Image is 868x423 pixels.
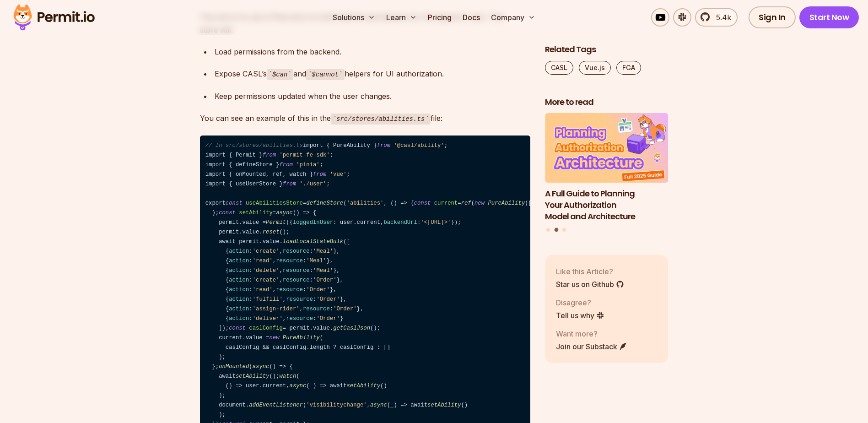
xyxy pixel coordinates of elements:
a: Star us on Github [556,279,624,290]
span: new [269,335,279,341]
span: PureAbility [283,335,320,341]
h3: A Full Guide to Planning Your Authorization Model and Architecture [545,188,669,222]
code: $cannot [306,69,345,80]
h2: Related Tags [545,44,669,55]
span: const [226,200,243,206]
p: Disagree? [556,297,604,308]
span: 'visibilitychange' [306,402,367,408]
span: 'Order' [313,277,336,283]
span: 5.4k [711,12,731,23]
span: new [474,200,485,206]
span: 'read' [253,287,273,293]
span: useAbilitiesStore [246,200,303,206]
p: Like this Article? [556,266,624,277]
span: resource [276,287,303,293]
a: Pricing [424,8,455,27]
span: from [279,162,292,168]
span: 'Order' [306,287,329,293]
a: Vue.js [579,61,611,75]
img: Permit logo [9,2,99,33]
img: A Full Guide to Planning Your Authorization Model and Architecture [545,114,669,183]
p: Want more? [556,328,627,339]
span: getCaslJson [333,325,370,331]
span: setAbility [347,383,381,389]
span: 'delete' [253,267,280,274]
span: '@casl/ability' [394,142,444,149]
span: resource [283,267,310,274]
span: from [283,181,296,187]
a: FGA [616,61,641,75]
a: Tell us why [556,310,604,321]
span: 'fulfill' [253,296,283,303]
span: action [229,296,249,303]
span: action [229,287,249,293]
button: Learn [383,8,421,27]
span: action [229,315,249,322]
span: 'abilities' [347,200,384,206]
span: action [229,258,249,264]
span: action [229,306,249,312]
span: 'Order' [333,306,356,312]
span: 'create' [253,277,280,283]
span: 'Meal' [313,267,333,274]
li: 2 of 3 [545,114,669,222]
span: action [229,248,249,255]
div: Expose CASL’s and helpers for UI authorization. [215,67,530,81]
span: from [313,171,326,178]
span: action [229,277,249,283]
span: setAbility [239,210,273,216]
code: src/stores/abilities.ts [331,114,431,125]
span: 'Meal' [306,258,326,264]
span: from [377,142,390,149]
span: 'create' [253,248,280,255]
span: setAbility [427,402,461,408]
span: 'assign-rider' [253,306,300,312]
div: Posts [545,114,669,233]
span: setAbility [236,373,270,380]
span: 'permit-fe-sdk' [280,152,330,158]
span: current [434,200,458,206]
div: Load permissions from the backend. [215,45,530,58]
span: async [370,402,387,408]
span: resource [276,258,303,264]
button: Go to slide 3 [562,228,566,232]
span: resource [286,296,313,303]
span: 'pinia' [296,162,319,168]
span: 'read' [253,258,273,264]
span: '<[URL]>' [421,219,451,226]
span: ref [461,200,471,206]
div: Keep permissions updated when the user changes. [215,90,530,103]
a: Join our Substack [556,341,627,352]
span: 'Order' [316,296,340,303]
span: resource [283,277,310,283]
span: caslConfig [249,325,283,331]
span: async [276,210,293,216]
span: PureAbility [488,200,525,206]
button: Go to slide 1 [546,228,550,232]
span: resource [283,248,310,255]
a: Docs [459,8,484,27]
span: 'Order' [316,315,340,322]
span: async [253,363,270,370]
span: const [414,200,431,206]
span: backendUrl [383,219,417,226]
span: onMounted [219,363,249,370]
span: './user' [300,181,327,187]
span: 'deliver' [253,315,283,322]
span: defineStore [306,200,343,206]
a: A Full Guide to Planning Your Authorization Model and ArchitectureA Full Guide to Planning Your A... [545,114,669,222]
span: const [219,210,236,216]
span: action [229,267,249,274]
span: async [290,383,307,389]
span: const [229,325,246,331]
h2: More to read [545,97,669,108]
button: Solutions [329,8,379,27]
span: resource [286,315,313,322]
span: Permit [266,219,286,226]
button: Go to slide 2 [554,228,558,232]
code: $can [267,69,293,80]
span: from [263,152,276,158]
span: loggedInUser [293,219,333,226]
button: Company [487,8,539,27]
span: resource [303,306,330,312]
